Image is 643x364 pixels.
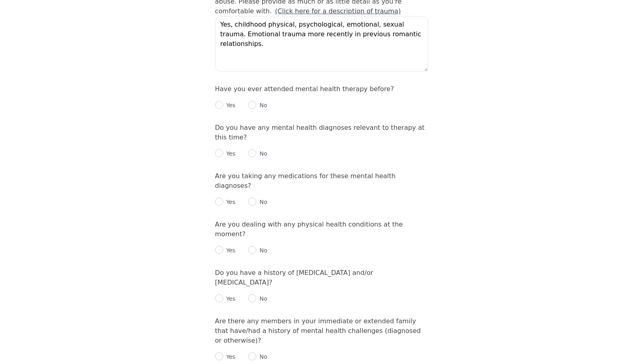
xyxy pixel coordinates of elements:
[215,16,428,72] textarea: Yes, childhood physical, psychological, emotional, sexual trauma. Emotional trauma more recently ...
[223,353,236,361] p: Yes
[256,150,267,158] p: No
[256,295,267,303] p: No
[223,150,236,158] p: Yes
[215,124,425,141] label: Do you have any mental health diagnoses relevant to therapy at this time?
[215,172,396,189] label: Are you taking any medications for these mental health diagnoses?
[223,246,236,254] p: Yes
[223,101,236,109] p: Yes
[256,353,267,361] p: No
[256,198,267,206] p: No
[275,7,401,15] a: (Click here for a description of trauma)
[215,85,394,93] label: Have you ever attended mental health therapy before?
[223,295,236,303] p: Yes
[256,101,267,109] p: No
[215,269,373,286] label: Do you have a history of [MEDICAL_DATA] and/or [MEDICAL_DATA]?
[215,220,403,238] label: Are you dealing with any physical health conditions at the moment?
[215,317,421,344] label: Are there any members in your immediate or extended family that have/had a history of mental heal...
[223,198,236,206] p: Yes
[256,246,267,254] p: No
